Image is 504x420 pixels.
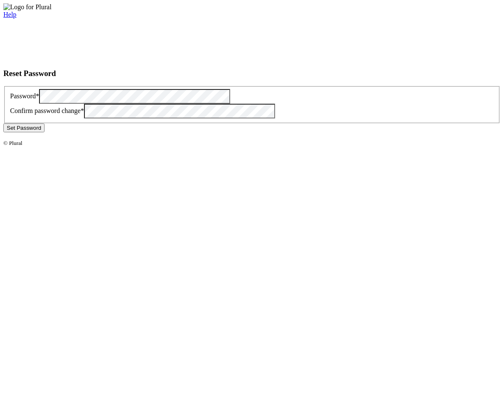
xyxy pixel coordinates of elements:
a: Help [3,11,16,18]
h3: Reset Password [3,69,501,78]
label: Confirm password change [10,107,84,114]
small: © Plural [3,140,22,146]
button: Set Password [3,123,45,132]
img: Logo for Plural [3,3,52,11]
label: Password [10,92,39,100]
